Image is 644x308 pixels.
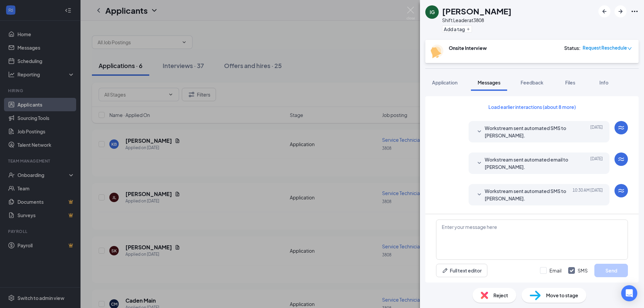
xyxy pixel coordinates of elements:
svg: SmallChevronDown [475,128,483,136]
b: Onsite Interview [449,45,487,51]
button: ArrowRight [614,5,627,17]
span: down [627,46,632,51]
span: Move to stage [546,292,578,299]
svg: Pen [442,267,448,274]
span: Request Reschedule [583,45,627,51]
svg: WorkstreamLogo [617,155,625,163]
svg: WorkstreamLogo [617,187,625,195]
span: Application [432,79,458,85]
span: Workstream sent automated SMS to [PERSON_NAME]. [485,187,573,202]
svg: SmallChevronDown [475,191,483,199]
span: [DATE] [590,156,603,171]
span: Info [599,79,608,85]
svg: ArrowRight [616,7,625,15]
div: Shift Leader at 3808 [442,17,512,23]
button: Load earlier interactions (about 8 more) [483,102,582,112]
div: IG [430,9,435,15]
button: ArrowLeftNew [598,5,610,17]
span: Messages [478,79,500,85]
div: Open Intercom Messenger [621,285,637,301]
div: Status : [564,45,581,51]
h1: [PERSON_NAME] [442,5,512,17]
span: Feedback [521,79,543,85]
button: PlusAdd a tag [442,25,472,33]
span: [DATE] 10:30 AM [573,187,603,202]
svg: Ellipses [631,7,639,15]
span: Reject [493,292,508,299]
span: Files [565,79,575,85]
button: Send [594,264,628,277]
span: [DATE] [590,124,603,139]
svg: SmallChevronDown [475,159,483,167]
span: Workstream sent automated email to [PERSON_NAME]. [485,156,573,171]
button: Full text editorPen [436,264,487,277]
span: Workstream sent automated SMS to [PERSON_NAME]. [485,124,573,139]
svg: Plus [466,27,470,31]
svg: WorkstreamLogo [617,124,625,132]
svg: ArrowLeftNew [600,7,608,15]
